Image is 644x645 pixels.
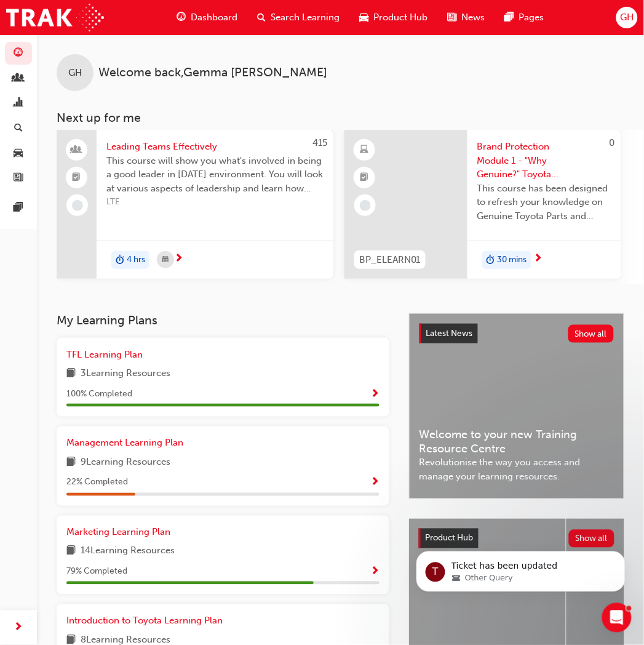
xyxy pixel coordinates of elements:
[177,10,186,25] span: guage-icon
[14,98,23,109] span: chart-icon
[495,5,554,30] a: pages-iconPages
[98,66,327,80] span: Welcome back , Gemma [PERSON_NAME]
[174,254,183,265] span: next-icon
[419,428,614,456] span: Welcome to your new Training Resource Centre
[106,154,324,196] span: This course will show you what's involved in being a good leader in [DATE] environment. You will ...
[398,526,644,612] iframe: Intercom notifications message
[370,475,380,491] button: Show Progress
[419,324,614,343] a: Latest NewsShow all
[57,313,389,327] h3: My Learning Plans
[68,66,82,80] span: GH
[6,4,104,31] img: Trak
[81,366,170,382] span: 3 Learning Resources
[370,387,380,402] button: Show Progress
[370,478,380,489] span: Show Progress
[106,140,324,154] span: Leading Teams Effectively
[477,182,611,223] span: This course has been designed to refresh your knowledge on Genuine Toyota Parts and Accessories s...
[360,142,369,158] span: learningResourceType_ELEARNING-icon
[359,10,368,25] span: car-icon
[477,140,611,182] span: Brand Protection Module 1 - "Why Genuine?" Toyota Genuine Parts and Accessories
[498,253,527,267] span: 30 mins
[602,603,632,633] iframe: Intercom live chat
[116,252,124,268] span: duration-icon
[534,254,543,265] span: next-icon
[37,111,644,125] h3: Next up for me
[370,567,380,578] span: Show Progress
[437,5,495,30] a: news-iconNews
[162,252,169,268] span: calendar-icon
[14,148,23,159] span: car-icon
[14,202,23,214] span: pages-icon
[127,253,145,267] span: 4 hrs
[247,5,349,30] a: search-iconSearch Learning
[370,389,380,400] span: Show Progress
[568,325,614,343] button: Show all
[14,123,23,134] span: search-icon
[191,10,237,25] span: Dashboard
[14,620,23,636] span: next-icon
[66,615,223,627] span: Introduction to Toyota Learning Plan
[66,565,127,579] span: 79 % Completed
[359,253,421,267] span: BP_ELEARN01
[66,387,132,401] span: 100 % Completed
[14,48,23,59] span: guage-icon
[66,476,128,490] span: 22 % Completed
[66,348,148,362] a: TFL Learning Plan
[370,564,380,580] button: Show Progress
[66,366,76,382] span: book-icon
[66,436,188,451] a: Management Learning Plan
[257,10,266,25] span: search-icon
[57,130,333,279] a: 415Leading Teams EffectivelyThis course will show you what's involved in being a good leader in [...
[360,200,371,211] span: learningRecordVerb_NONE-icon
[620,10,634,25] span: GH
[66,614,228,628] a: Introduction to Toyota Learning Plan
[344,130,621,279] a: 0BP_ELEARN01Brand Protection Module 1 - "Why Genuine?" Toyota Genuine Parts and AccessoriesThis c...
[72,200,83,211] span: learningRecordVerb_NONE-icon
[349,5,437,30] a: car-iconProduct Hub
[66,438,183,449] span: Management Learning Plan
[66,526,175,540] a: Marketing Learning Plan
[66,527,170,538] span: Marketing Learning Plan
[271,10,340,25] span: Search Learning
[426,328,473,339] span: Latest News
[66,349,143,360] span: TFL Learning Plan
[312,137,327,148] span: 415
[360,170,369,186] span: booktick-icon
[487,252,495,268] span: duration-icon
[409,313,624,499] a: Latest NewsShow allWelcome to your new Training Resource CentreRevolutionise the way you access a...
[14,73,23,84] span: people-icon
[461,10,485,25] span: News
[66,455,76,471] span: book-icon
[167,5,247,30] a: guage-iconDashboard
[419,456,614,484] span: Revolutionise the way you access and manage your learning resources.
[504,10,514,25] span: pages-icon
[610,137,615,148] span: 0
[447,10,456,25] span: news-icon
[73,170,81,186] span: booktick-icon
[81,544,175,559] span: 14 Learning Resources
[519,10,544,25] span: Pages
[106,195,324,209] span: LTE
[81,455,170,471] span: 9 Learning Resources
[616,7,638,28] button: GH
[66,544,76,559] span: book-icon
[73,142,81,158] span: people-icon
[373,10,427,25] span: Product Hub
[14,173,23,184] span: news-icon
